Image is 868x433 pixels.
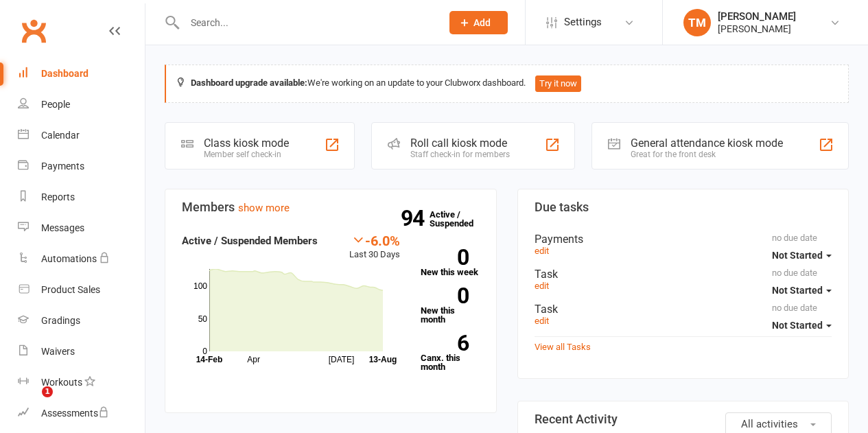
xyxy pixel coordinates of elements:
[772,278,832,303] button: Not Started
[535,268,832,281] div: Task
[421,335,480,371] a: 6Canx. this month
[41,161,84,172] div: Payments
[421,333,469,353] strong: 6
[772,243,832,268] button: Not Started
[41,253,97,264] div: Automations
[165,65,849,103] div: We're working on an update to your Clubworx dashboard.
[535,200,832,214] h3: Due tasks
[349,233,400,262] div: Last 30 Days
[18,367,145,398] a: Workouts
[535,75,581,92] button: Try it now
[182,200,480,214] h3: Members
[683,9,711,36] div: TM
[18,274,145,305] a: Product Sales
[535,342,591,352] a: View all Tasks
[473,17,491,28] span: Add
[631,137,783,150] div: General attendance kiosk mode
[18,58,145,89] a: Dashboard
[41,284,100,295] div: Product Sales
[535,233,832,246] div: Payments
[718,23,796,35] div: [PERSON_NAME]
[18,120,145,151] a: Calendar
[535,303,832,316] div: Task
[430,200,490,238] a: 94Active / Suspended
[41,99,70,110] div: People
[18,182,145,213] a: Reports
[14,386,47,419] iframe: Intercom live chat
[410,137,510,150] div: Roll call kiosk mode
[349,233,400,248] div: -6.0%
[41,222,84,233] div: Messages
[41,191,75,202] div: Reports
[449,11,508,34] button: Add
[18,89,145,120] a: People
[18,336,145,367] a: Waivers
[631,150,783,159] div: Great for the front desk
[535,412,832,426] h3: Recent Activity
[18,398,145,429] a: Assessments
[182,235,318,247] strong: Active / Suspended Members
[180,13,432,32] input: Search...
[41,377,82,388] div: Workouts
[204,137,289,150] div: Class kiosk mode
[204,150,289,159] div: Member self check-in
[18,151,145,182] a: Payments
[191,78,307,88] strong: Dashboard upgrade available:
[41,315,80,326] div: Gradings
[18,244,145,274] a: Automations
[421,288,480,324] a: 0New this month
[535,281,549,291] a: edit
[718,10,796,23] div: [PERSON_NAME]
[772,320,823,331] span: Not Started
[18,305,145,336] a: Gradings
[535,316,549,326] a: edit
[42,386,53,397] span: 1
[41,130,80,141] div: Calendar
[772,285,823,296] span: Not Started
[41,346,75,357] div: Waivers
[421,285,469,306] strong: 0
[18,213,145,244] a: Messages
[421,249,480,277] a: 0New this week
[410,150,510,159] div: Staff check-in for members
[16,14,51,48] a: Clubworx
[238,202,290,214] a: show more
[772,313,832,338] button: Not Started
[564,7,602,38] span: Settings
[741,418,798,430] span: All activities
[41,408,109,419] div: Assessments
[535,246,549,256] a: edit
[421,247,469,268] strong: 0
[401,208,430,229] strong: 94
[772,250,823,261] span: Not Started
[41,68,89,79] div: Dashboard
